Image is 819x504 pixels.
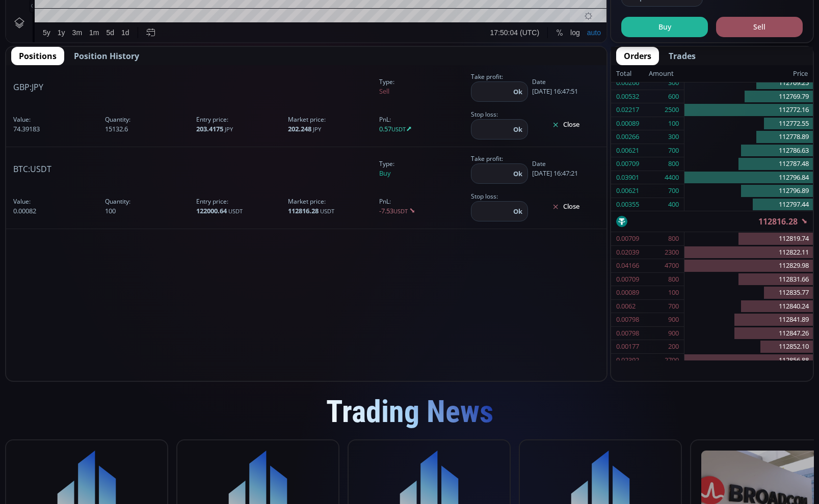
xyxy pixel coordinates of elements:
div: 800 [668,232,679,245]
div: H [162,25,167,33]
div: 109866.00 [205,25,236,33]
b: 122000.64 [196,206,227,215]
button: Trades [661,47,703,65]
span: 74.39183 [11,111,103,138]
div: 0.00266 [616,130,639,144]
div: 0.03901 [616,171,639,184]
div: 1d [115,385,123,394]
div: 0.00532 [616,90,639,103]
div: 700 [668,184,679,198]
div: 2700 [665,354,679,367]
div: Compare [137,6,167,14]
div: Toggle Auto Scale [577,380,598,399]
div: 4700 [665,259,679,272]
button: Ok [510,168,525,179]
small: JPY [313,125,321,133]
div: 112778.89 [684,130,813,144]
div: 112822.11 [684,246,813,260]
span: [DATE] 16:47:21 [530,155,601,183]
div: 0.02039 [616,246,639,259]
div: 112816.28 [245,25,276,33]
span: :USDT [13,163,51,175]
div: 112841.89 [684,313,813,327]
div: 100 [668,117,679,130]
div: 1y [51,385,59,394]
div: 0.00709 [616,273,639,286]
div: Indicators [190,6,221,14]
div: Volume [33,37,55,44]
div: 800 [668,273,679,286]
div: 112786.63 [684,144,813,158]
div: log [564,385,574,394]
span: [DATE] 16:47:51 [530,73,601,101]
span: Trading News [326,394,493,430]
span: Orders [624,50,651,62]
button: Position History [66,47,147,65]
div: 0.00709 [616,232,639,245]
div: 1D [49,23,66,33]
div: 400 [668,198,679,211]
div: 0.00798 [616,313,639,326]
div: 900 [668,313,679,326]
div: 112797.44 [684,198,813,211]
div: 0.00266 [616,76,639,90]
button: Buy [621,17,708,37]
div: 112769.79 [684,90,813,104]
div: O [121,25,127,33]
div: auto [581,385,595,394]
button: 17:50:04 (UTC) [481,380,537,399]
div: 0.0062 [616,300,636,313]
div: 300 [668,76,679,90]
span: 0.57 [377,111,469,138]
span: Buy [377,155,469,183]
div: 0.00709 [616,157,639,171]
b: 112816.28 [288,206,319,215]
div: Amount [649,67,674,80]
button: Ok [510,124,525,135]
div: 112847.26 [684,327,813,341]
small: USDT [391,125,406,133]
span: 0.00082 [11,193,103,220]
span: Sell [377,73,469,101]
b: 203.4175 [196,124,223,133]
small: USDT [393,207,408,215]
div: Market open [104,23,113,33]
div:  [9,136,17,146]
div: 115409.96 [167,25,198,33]
button: Ok [510,86,525,97]
b: BTC [13,163,28,175]
div: 2500 [665,103,679,117]
button: Close [532,117,599,133]
div: 5d [100,385,109,394]
div: 112856.88 [684,354,813,368]
div: 0.00621 [616,184,639,198]
span: 15132.6 [103,111,195,138]
div: 112787.48 [684,157,813,171]
div: 3m [66,385,76,394]
div: 0.00089 [616,286,639,299]
div: Toggle Log Scale [561,380,577,399]
button: Ok [510,206,525,217]
div: 4400 [665,171,679,184]
span: :JPY [13,81,43,93]
div: 112831.66 [684,273,813,287]
span: 17:50:04 (UTC) [484,385,533,394]
div: 600 [668,90,679,103]
div: 26.426K [59,37,84,44]
div: 800 [668,157,679,171]
div: Bitcoin [66,23,96,33]
div: 0.00798 [616,327,639,340]
b: GBP [13,81,30,93]
div: 112796.89 [684,184,813,198]
div: 2300 [665,246,679,259]
div: 115166.00 [127,25,158,33]
div: C [240,25,245,33]
div: BTC [33,23,49,33]
div: 0.00089 [616,117,639,130]
button: Positions [11,47,64,65]
div: 112772.16 [684,103,813,117]
div: 112829.98 [684,259,813,273]
div: 112840.24 [684,300,813,314]
div: Toggle Percentage [546,380,561,399]
div: 900 [668,327,679,340]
